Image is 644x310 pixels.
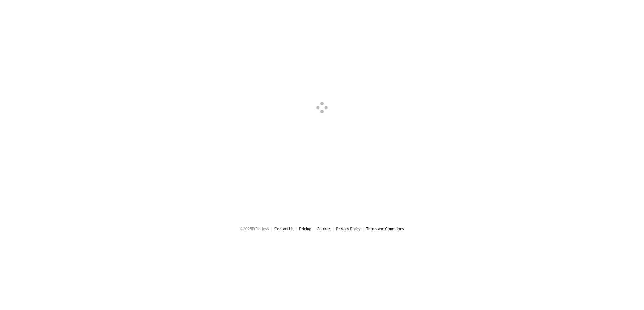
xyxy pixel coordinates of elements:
a: Careers [317,226,331,231]
a: Contact Us [274,226,294,231]
a: Privacy Policy [336,226,361,231]
a: Pricing [299,226,311,231]
a: Terms and Conditions [366,226,404,231]
span: © 2025 Effortless [240,226,269,231]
